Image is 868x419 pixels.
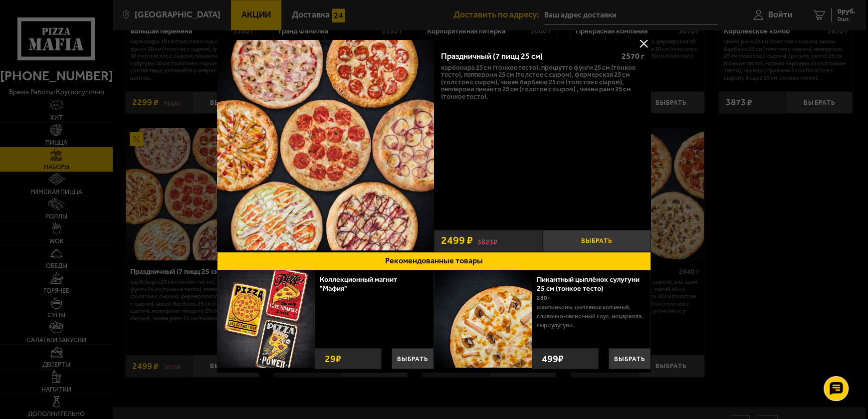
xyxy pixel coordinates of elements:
[392,348,434,369] button: Выбрать
[441,235,473,246] span: 2499 ₽
[539,349,566,369] strong: 499 ₽
[441,64,645,100] p: Карбонара 25 см (тонкое тесто), Прошутто Фунги 25 см (тонкое тесто), Пепперони 25 см (толстое с с...
[441,51,614,61] div: Праздничный (7 пицц 25 см)
[217,252,651,270] button: Рекомендованные товары
[477,236,497,245] s: 3823 ₽
[537,303,643,330] p: шампиньоны, цыпленок копченый, сливочно-чесночный соус, моцарелла, сыр сулугуни.
[320,275,397,292] a: Коллекционный магнит "Мафия"
[217,33,434,250] img: Праздничный (7 пицц 25 см)
[621,51,644,61] span: 2570 г
[537,294,551,301] span: 280 г
[543,230,651,252] button: Выбрать
[322,349,344,369] strong: 29 ₽
[537,275,640,292] a: Пикантный цыплёнок сулугуни 25 см (тонкое тесто)
[609,348,651,369] button: Выбрать
[217,33,434,252] a: Праздничный (7 пицц 25 см)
